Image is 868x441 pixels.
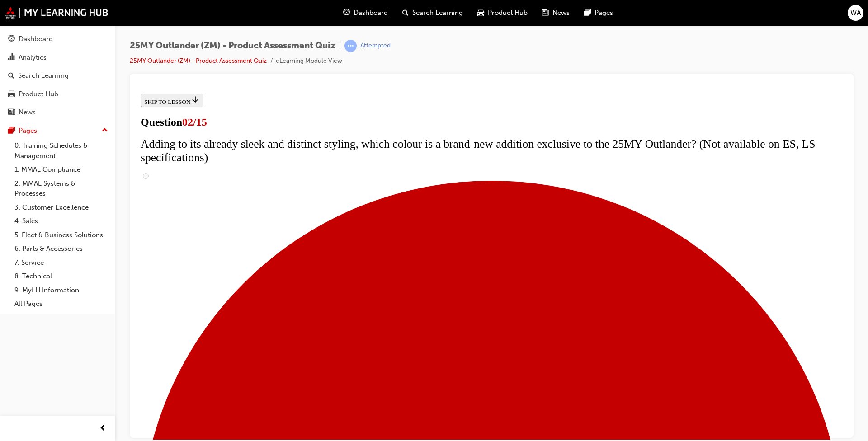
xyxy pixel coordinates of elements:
a: 25MY Outlander (ZM) - Product Assessment Quiz [130,57,267,65]
li: eLearning Module View [276,56,342,66]
div: Product Hub [19,89,58,99]
a: 9. MyLH Information [11,283,112,297]
a: 5. Fleet & Business Solutions [11,228,112,242]
span: Dashboard [354,8,388,18]
a: Product Hub [4,86,112,103]
a: Search Learning [4,67,112,84]
span: Search Learning [412,8,463,18]
a: News [4,104,112,121]
div: Search Learning [18,70,69,81]
span: pages-icon [584,7,591,19]
a: car-iconProduct Hub [470,4,535,22]
a: Dashboard [4,31,112,47]
span: car-icon [8,90,15,99]
span: up-icon [102,125,108,136]
span: search-icon [402,7,409,19]
span: | [339,41,341,51]
img: mmal [5,7,108,19]
span: News [552,8,570,18]
span: search-icon [8,72,14,80]
a: All Pages [11,297,112,311]
a: 1. MMAL Compliance [11,163,112,177]
a: 7. Service [11,256,112,270]
button: Pages [4,122,112,139]
span: Pages [594,8,613,18]
div: Dashboard [19,34,53,44]
span: 25MY Outlander (ZM) - Product Assessment Quiz [130,41,335,51]
a: 2. MMAL Systems & Processes [11,177,112,201]
span: guage-icon [8,35,15,43]
div: News [19,107,36,117]
a: pages-iconPages [577,4,620,22]
a: 6. Parts & Accessories [11,242,112,256]
span: SKIP TO LESSON [7,9,63,15]
button: WA [848,5,863,21]
span: news-icon [542,7,549,19]
span: prev-icon [99,423,106,434]
div: Attempted [360,42,391,50]
button: SKIP TO LESSON [4,4,66,17]
span: Product Hub [488,8,528,18]
span: pages-icon [8,127,15,135]
span: guage-icon [343,7,350,19]
span: car-icon [477,7,484,19]
span: news-icon [8,108,15,117]
div: Analytics [19,52,47,63]
a: news-iconNews [535,4,577,22]
a: 8. Technical [11,269,112,283]
a: 4. Sales [11,214,112,228]
a: Analytics [4,49,112,66]
a: 0. Training Schedules & Management [11,139,112,163]
button: DashboardAnalyticsSearch LearningProduct HubNews [4,29,112,122]
a: search-iconSearch Learning [395,4,470,22]
a: 3. Customer Excellence [11,201,112,215]
span: learningRecordVerb_ATTEMPT-icon [344,40,357,52]
div: Pages [19,126,37,136]
a: guage-iconDashboard [336,4,395,22]
span: chart-icon [8,54,15,62]
span: WA [850,8,861,18]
